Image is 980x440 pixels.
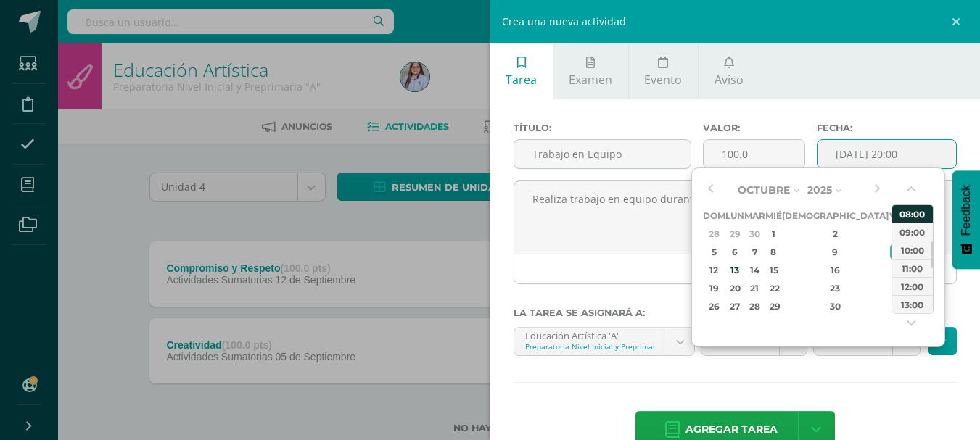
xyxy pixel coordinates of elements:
[892,204,933,223] div: 08:00
[767,298,780,315] div: 29
[727,225,742,242] div: 29
[727,298,742,315] div: 27
[525,328,656,341] div: Educación Artística 'A'
[892,223,933,241] div: 09:00
[725,207,744,225] th: Lun
[765,207,782,225] th: Mié
[525,341,656,352] div: Preparatoria Nivel Inicial y Preprimaria
[744,207,765,225] th: Mar
[767,280,780,296] div: 22
[817,123,957,133] label: Fecha:
[629,43,698,99] a: Evento
[793,262,878,278] div: 16
[514,123,691,133] label: Título:
[738,183,790,196] span: Octubre
[890,298,903,315] div: 31
[514,140,691,168] input: Título
[727,244,742,260] div: 6
[703,123,805,133] label: Valor:
[746,225,763,242] div: 30
[892,295,933,313] div: 13:00
[705,244,723,260] div: 5
[793,298,878,315] div: 30
[746,262,763,278] div: 14
[767,225,780,242] div: 1
[746,280,763,296] div: 21
[705,280,723,296] div: 19
[767,244,780,260] div: 8
[892,259,933,277] div: 11:00
[699,43,759,99] a: Aviso
[514,328,694,355] a: Educación Artística 'A'Preparatoria Nivel Inicial y Preprimaria
[767,262,780,278] div: 15
[960,185,973,236] span: Feedback
[746,244,763,260] div: 7
[782,207,889,225] th: [DEMOGRAPHIC_DATA]
[746,298,763,315] div: 28
[818,140,956,168] input: Fecha de entrega
[889,207,905,225] th: Vie
[892,241,933,259] div: 10:00
[793,244,878,260] div: 9
[490,43,553,99] a: Tarea
[703,207,725,225] th: Dom
[569,72,612,88] span: Examen
[793,280,878,296] div: 23
[892,277,933,295] div: 12:00
[705,225,723,242] div: 28
[715,72,744,88] span: Aviso
[705,298,723,315] div: 26
[807,183,832,196] span: 2025
[727,280,742,296] div: 20
[793,225,878,242] div: 2
[890,280,903,296] div: 24
[514,307,958,318] label: La tarea se asignará a:
[890,244,903,260] div: 10
[952,170,980,269] button: Feedback - Mostrar encuesta
[704,140,804,168] input: Puntos máximos
[727,262,742,278] div: 13
[705,262,723,278] div: 12
[890,225,903,242] div: 3
[644,72,682,88] span: Evento
[506,72,537,88] span: Tarea
[553,43,628,99] a: Examen
[890,262,903,278] div: 17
